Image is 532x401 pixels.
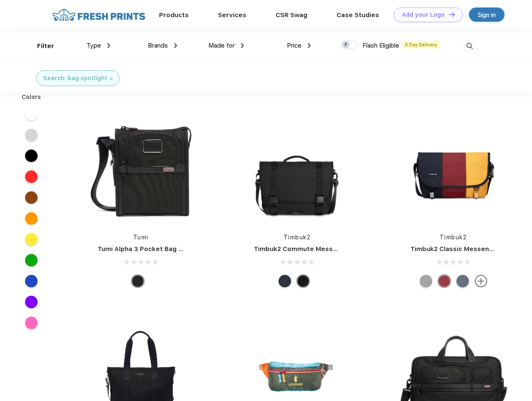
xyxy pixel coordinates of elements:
span: Made for [208,42,235,49]
img: fo%20logo%202.webp [50,8,148,22]
span: Brands [148,42,168,49]
img: dropdown.png [107,43,110,48]
img: func=resize&h=266 [398,114,509,225]
a: Timbuk2 [440,234,467,241]
div: Colors [15,93,48,102]
div: Eco Lightbeam [456,275,469,287]
a: Sign in [469,8,504,22]
a: Tumi [133,234,149,241]
span: Flash Eligible [362,42,399,49]
img: dropdown.png [174,43,177,48]
img: DT [449,12,455,17]
span: Price [287,42,301,49]
div: Sign in [478,10,496,20]
div: Filter [37,41,54,51]
div: Black [132,275,144,287]
span: 5 Day Delivery [403,41,440,48]
span: Type [86,42,101,49]
div: Eco Bookish [438,275,451,287]
div: Search: bag spotlight [43,74,107,83]
a: Products [159,11,189,19]
img: dropdown.png [241,43,244,48]
img: filter_cancel.svg [110,77,113,80]
div: Eco Black [297,275,309,287]
img: func=resize&h=266 [85,114,196,225]
div: Eco Rind Pop [420,275,432,287]
img: more.svg [475,275,487,287]
a: Timbuk2 Commute Messenger Bag [254,245,366,253]
div: Add your Logo [402,11,445,18]
a: Timbuk2 Classic Messenger Bag [410,245,514,253]
img: desktop_search.svg [463,39,476,53]
img: func=resize&h=266 [241,114,352,225]
a: Timbuk2 [284,234,311,241]
div: Eco Nautical [279,275,291,287]
img: dropdown.png [308,43,311,48]
a: Tumi Alpha 3 Pocket Bag Small [98,245,195,253]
